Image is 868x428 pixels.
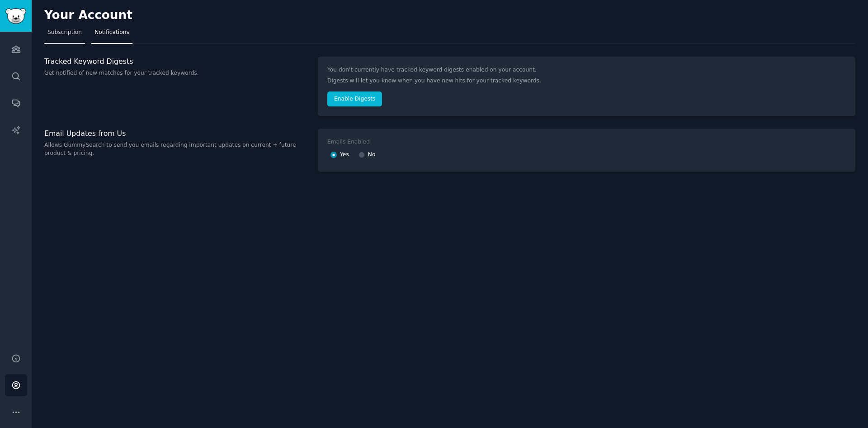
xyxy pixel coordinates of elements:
[44,129,308,138] h3: Email Updates from Us
[94,29,129,37] span: Notifications
[327,91,382,107] button: Enable Digests
[44,69,308,77] p: Get notified of new matches for your tracked keywords.
[91,25,132,44] a: Notifications
[327,77,846,85] p: Digests will let you know when you have new hits for your tracked keywords.
[368,151,376,159] span: No
[327,138,370,146] div: Emails Enabled
[44,8,132,23] h2: Your Account
[327,66,846,74] p: You don't currently have tracked keyword digests enabled on your account.
[44,141,308,157] p: Allows GummySearch to send you emails regarding important updates on current + future product & p...
[5,8,26,24] img: GummySearch logo
[44,25,85,44] a: Subscription
[47,29,82,37] span: Subscription
[340,151,349,159] span: Yes
[44,57,308,66] h3: Tracked Keyword Digests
